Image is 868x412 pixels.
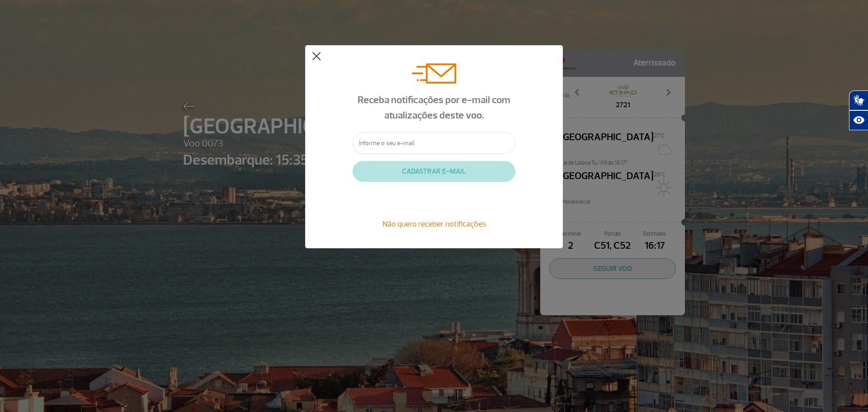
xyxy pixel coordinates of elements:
[382,219,486,229] span: Não quero receber notificações
[849,90,868,130] div: Plugin de acessibilidade da Hand Talk.
[358,94,510,122] span: Receba notificações por e-mail com atualizações deste voo.
[849,90,868,110] button: Abrir tradutor de língua de sinais.
[353,161,515,182] button: CADASTRAR E-MAIL
[353,132,515,154] input: Informe o seu e-mail
[849,110,868,130] button: Abrir recursos assistivos.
